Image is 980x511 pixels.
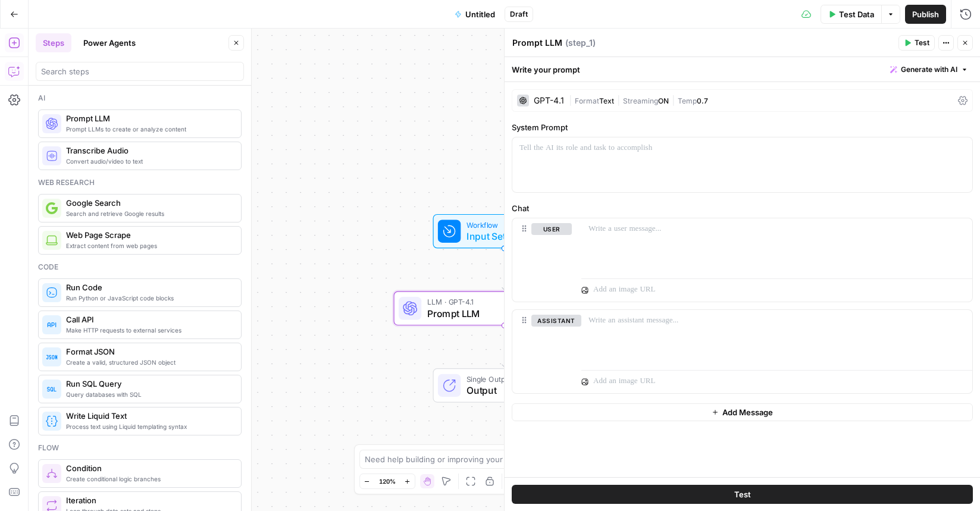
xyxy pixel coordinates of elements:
[905,5,946,24] button: Publish
[66,325,231,335] span: Make HTTP requests to external services
[66,494,231,506] span: Iteration
[41,65,239,77] input: Search steps
[38,177,242,188] div: Web research
[447,5,502,24] button: Untitled
[678,96,697,105] span: Temp
[531,315,581,327] button: assistant
[722,406,773,418] span: Add Message
[565,37,596,49] span: ( step_1 )
[66,410,231,422] span: Write Liquid Text
[614,94,623,106] span: |
[66,197,231,209] span: Google Search
[599,96,614,105] span: Text
[821,5,881,24] button: Test Data
[66,241,231,250] span: Extract content from web pages
[512,403,973,421] button: Add Message
[66,112,231,124] span: Prompt LLM
[66,474,231,484] span: Create conditional logic branches
[512,37,562,49] textarea: Prompt LLM
[394,214,615,249] div: WorkflowInput SettingsInputs
[531,223,572,235] button: user
[66,346,231,358] span: Format JSON
[512,121,973,133] label: System Prompt
[697,96,708,105] span: 0.7
[505,57,980,81] div: Write your prompt
[66,281,231,293] span: Run Code
[512,310,572,393] div: assistant
[465,8,495,20] span: Untitled
[66,293,231,303] span: Run Python or JavaScript code blocks
[512,202,973,214] label: Chat
[839,8,874,20] span: Test Data
[66,156,231,166] span: Convert audio/video to text
[534,96,564,105] div: GPT-4.1
[66,314,231,325] span: Call API
[658,96,669,105] span: ON
[466,383,545,397] span: Output
[36,33,71,52] button: Steps
[569,94,575,106] span: |
[66,422,231,431] span: Process text using Liquid templating syntax
[66,124,231,134] span: Prompt LLMs to create or analyze content
[66,390,231,399] span: Query databases with SQL
[394,291,615,326] div: LLM · GPT-4.1Prompt LLMStep 1
[66,462,231,474] span: Condition
[66,358,231,367] span: Create a valid, structured JSON object
[38,262,242,272] div: Code
[512,218,572,302] div: user
[379,476,396,486] span: 120%
[427,306,577,321] span: Prompt LLM
[915,37,929,48] span: Test
[669,94,678,106] span: |
[466,374,545,385] span: Single Output
[912,8,939,20] span: Publish
[38,93,242,104] div: Ai
[66,145,231,156] span: Transcribe Audio
[38,443,242,453] div: Flow
[898,35,935,51] button: Test
[76,33,143,52] button: Power Agents
[66,378,231,390] span: Run SQL Query
[427,296,577,308] span: LLM · GPT-4.1
[512,485,973,504] button: Test
[66,229,231,241] span: Web Page Scrape
[901,64,957,75] span: Generate with AI
[466,219,537,230] span: Workflow
[734,488,751,500] span: Test
[575,96,599,105] span: Format
[510,9,528,20] span: Draft
[885,62,973,77] button: Generate with AI
[466,229,537,243] span: Input Settings
[66,209,231,218] span: Search and retrieve Google results
[623,96,658,105] span: Streaming
[394,368,615,403] div: Single OutputOutputEnd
